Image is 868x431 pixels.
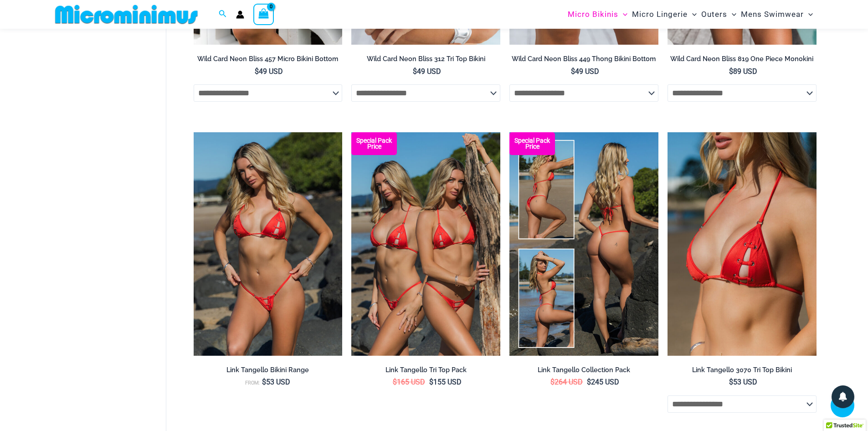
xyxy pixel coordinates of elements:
a: Wild Card Neon Bliss 819 One Piece Monokini [668,55,817,67]
a: Account icon link [236,10,244,19]
span: Mens Swimwear [741,3,804,26]
span: $ [587,378,591,386]
a: Mens SwimwearMenu ToggleMenu Toggle [739,3,815,26]
span: Micro Lingerie [632,3,688,26]
b: Special Pack Price [509,138,555,150]
span: Menu Toggle [727,3,736,26]
nav: Site Navigation [564,1,817,27]
bdi: 165 USD [393,378,425,386]
span: Menu Toggle [688,3,697,26]
a: View Shopping Cart, empty [253,4,274,25]
span: $ [729,378,733,386]
b: Special Pack Price [351,138,397,150]
span: $ [550,378,555,386]
img: Link Tangello 3070 Tri Top 01 [668,132,817,356]
img: Collection Pack B [509,132,658,356]
h2: Link Tangello 3070 Tri Top Bikini [668,366,817,374]
bdi: 53 USD [729,378,757,386]
bdi: 264 USD [550,378,583,386]
a: Micro LingerieMenu ToggleMenu Toggle [630,3,699,26]
a: Link Tangello Bikini Range [194,366,343,378]
span: Micro Bikinis [568,3,618,26]
h2: Link Tangello Bikini Range [194,366,343,374]
span: $ [729,67,733,76]
img: MM SHOP LOGO FLAT [51,4,201,25]
span: $ [429,378,433,386]
h2: Link Tangello Collection Pack [509,366,658,374]
span: Outers [701,3,727,26]
a: Bikini Pack Bikini Pack BBikini Pack B [351,132,500,356]
span: Menu Toggle [804,3,813,26]
bdi: 155 USD [429,378,462,386]
h2: Wild Card Neon Bliss 457 Micro Bikini Bottom [194,55,343,63]
bdi: 49 USD [413,67,441,76]
bdi: 49 USD [255,67,283,76]
span: $ [393,378,397,386]
h2: Wild Card Neon Bliss 819 One Piece Monokini [668,55,817,63]
h2: Link Tangello Tri Top Pack [351,366,500,374]
bdi: 49 USD [571,67,599,76]
span: $ [571,67,575,76]
a: OutersMenu ToggleMenu Toggle [699,3,739,26]
a: Link Tangello 3070 Tri Top 01Link Tangello 3070 Tri Top 4580 Micro 11Link Tangello 3070 Tri Top 4... [668,132,817,356]
img: Bikini Pack [351,132,500,356]
bdi: 245 USD [587,378,619,386]
h2: Wild Card Neon Bliss 312 Tri Top Bikini [351,55,500,63]
span: $ [413,67,417,76]
a: Collection Pack Collection Pack BCollection Pack B [509,132,658,356]
a: Wild Card Neon Bliss 449 Thong Bikini Bottom [509,55,658,67]
a: Link Tangello Collection Pack [509,366,658,378]
a: Link Tangello 3070 Tri Top 4580 Micro 01Link Tangello 8650 One Piece Monokini 12Link Tangello 865... [194,132,343,356]
a: Link Tangello 3070 Tri Top Bikini [668,366,817,378]
a: Micro BikinisMenu ToggleMenu Toggle [565,3,630,26]
span: From: [245,380,260,386]
span: $ [255,67,259,76]
a: Search icon link [219,9,227,20]
span: $ [262,378,266,386]
bdi: 89 USD [729,67,757,76]
h2: Wild Card Neon Bliss 449 Thong Bikini Bottom [509,55,658,63]
span: Menu Toggle [618,3,627,26]
img: Link Tangello 3070 Tri Top 4580 Micro 01 [194,132,343,356]
a: Wild Card Neon Bliss 312 Tri Top Bikini [351,55,500,67]
a: Wild Card Neon Bliss 457 Micro Bikini Bottom [194,55,343,67]
bdi: 53 USD [262,378,290,386]
a: Link Tangello Tri Top Pack [351,366,500,378]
